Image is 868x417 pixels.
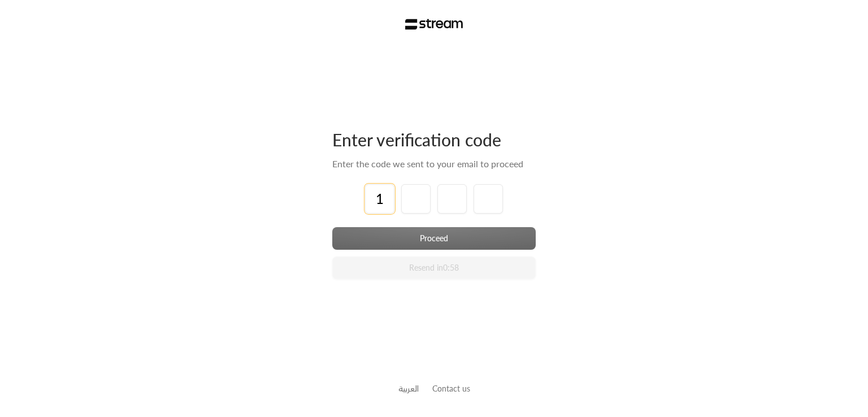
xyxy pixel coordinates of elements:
div: Enter the code we sent to your email to proceed [332,157,536,171]
button: Contact us [432,383,470,394]
img: Stream Logo [405,19,463,30]
div: Enter verification code [332,129,536,150]
a: Contact us [432,384,470,393]
a: العربية [398,378,419,399]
